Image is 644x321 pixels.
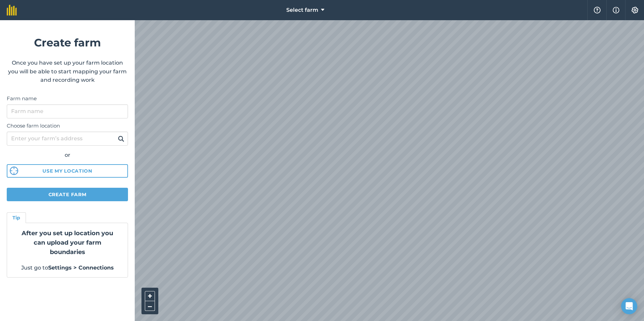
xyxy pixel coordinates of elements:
img: svg%3e [10,167,18,175]
img: fieldmargin Logo [7,5,17,15]
button: Use my location [7,164,128,178]
p: Just go to [15,263,120,272]
input: Enter your farm’s address [7,132,128,146]
div: or [7,151,128,159]
img: svg+xml;base64,PHN2ZyB4bWxucz0iaHR0cDovL3d3dy53My5vcmcvMjAwMC9zdmciIHdpZHRoPSIxNyIgaGVpZ2h0PSIxNy... [613,6,619,14]
button: – [145,301,155,311]
span: Select farm [286,6,318,14]
input: Farm name [7,104,128,118]
button: Create farm [7,188,128,201]
p: Once you have set up your farm location you will be able to start mapping your farm and recording... [7,59,128,84]
img: svg+xml;base64,PHN2ZyB4bWxucz0iaHR0cDovL3d3dy53My5vcmcvMjAwMC9zdmciIHdpZHRoPSIxOSIgaGVpZ2h0PSIyNC... [118,135,124,143]
label: Farm name [7,95,128,103]
h1: Create farm [7,34,128,51]
strong: Settings > Connections [48,264,114,271]
div: Open Intercom Messenger [621,298,637,314]
button: + [145,291,155,301]
img: A cog icon [631,7,639,13]
strong: After you set up location you can upload your farm boundaries [22,229,113,256]
h4: Tip [12,214,20,221]
label: Choose farm location [7,122,128,130]
img: A question mark icon [593,7,601,13]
